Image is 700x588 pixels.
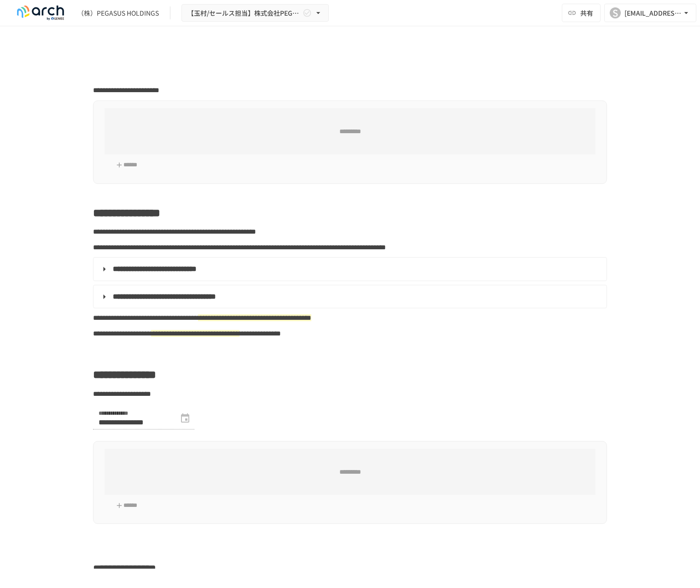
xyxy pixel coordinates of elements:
[624,7,682,19] div: [EMAIL_ADDRESS][DOMAIN_NAME]
[187,7,301,19] span: 【玉村/セールス担当】株式会社PEGASUS HOLDINGS様_初期設定サポート
[580,8,593,18] span: 共有
[562,4,601,22] button: 共有
[181,4,329,22] button: 【玉村/セールス担当】株式会社PEGASUS HOLDINGS様_初期設定サポート
[11,6,70,20] img: logo-default@2x-9cf2c760.svg
[610,7,621,18] div: S
[604,4,696,22] button: S[EMAIL_ADDRESS][DOMAIN_NAME]
[77,8,159,18] div: （株）PEGASUS HOLDINGS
